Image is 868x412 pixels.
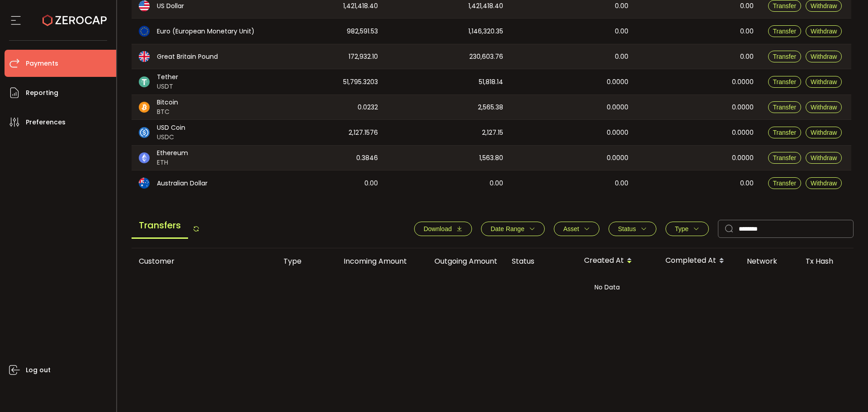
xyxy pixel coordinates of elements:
span: 0.0000 [732,77,754,87]
div: Created At [577,253,658,269]
span: Withdraw [811,2,837,9]
span: 0.00 [740,178,754,189]
div: Status [505,256,577,266]
span: 0.00 [615,178,628,189]
button: Transfer [768,152,802,164]
span: Withdraw [811,78,837,85]
span: Euro (European Monetary Unit) [157,27,255,36]
span: 0.0000 [607,153,628,163]
button: Withdraw [806,177,842,189]
span: Reporting [26,86,58,99]
span: 982,591.53 [347,26,378,37]
span: 0.0000 [607,102,628,113]
span: 2,127.15 [482,128,503,138]
span: US Dollar [157,1,184,11]
span: 0.00 [615,52,628,62]
span: 0.3846 [356,153,378,163]
span: Type [675,225,689,232]
span: USDC [157,133,185,142]
span: Transfers [132,213,188,239]
span: 0.00 [615,1,628,11]
span: 0.0232 [358,102,378,113]
button: Transfer [768,101,802,113]
div: Chat Widget [823,369,868,412]
div: Customer [132,256,276,266]
span: Withdraw [811,154,837,161]
span: 0.0000 [732,153,754,163]
span: 0.00 [740,26,754,37]
img: usdc_portfolio.svg [139,127,150,138]
img: eur_portfolio.svg [139,26,150,37]
button: Transfer [768,177,802,189]
img: usdt_portfolio.svg [139,76,150,87]
img: usd_portfolio.svg [139,0,150,11]
button: Withdraw [806,76,842,88]
span: Withdraw [811,180,837,187]
span: BTC [157,107,178,117]
img: eth_portfolio.svg [139,152,150,163]
span: 172,932.10 [349,52,378,62]
span: Log out [26,364,51,377]
span: 51,795.3203 [343,77,378,87]
span: Transfer [773,28,797,35]
span: ETH [157,158,188,167]
span: 1,421,418.40 [468,1,503,11]
span: 0.0000 [607,77,628,87]
span: Transfer [773,129,797,136]
span: Transfer [773,154,797,161]
span: Tether [157,72,178,82]
span: Download [424,225,452,232]
span: Withdraw [811,129,837,136]
span: Transfer [773,104,797,111]
button: Withdraw [806,101,842,113]
span: 0.00 [615,26,628,37]
span: 1,563.80 [479,153,503,163]
span: Transfer [773,2,797,9]
div: Type [276,256,324,266]
div: Network [740,256,798,266]
div: Incoming Amount [324,256,414,266]
button: Download [414,222,472,236]
span: 0.00 [364,178,378,189]
span: 0.0000 [732,102,754,113]
button: Withdraw [806,152,842,164]
button: Transfer [768,25,802,37]
span: 1,421,418.40 [343,1,378,11]
span: 2,565.38 [478,102,503,113]
span: Payments [26,57,58,70]
span: 230,603.76 [469,52,503,62]
img: btc_portfolio.svg [139,102,150,113]
button: Transfer [768,51,802,62]
span: Transfer [773,78,797,85]
span: Status [618,225,636,232]
span: Australian Dollar [157,179,208,188]
span: Withdraw [811,53,837,60]
button: Status [609,222,656,236]
span: Ethereum [157,148,188,158]
button: Date Range [481,222,545,236]
span: 0.0000 [607,128,628,138]
span: Asset [563,225,579,232]
span: Great Britain Pound [157,52,218,62]
span: 0.0000 [732,128,754,138]
span: Transfer [773,53,797,60]
span: 1,146,320.35 [468,26,503,37]
span: 2,127.1576 [349,128,378,138]
div: Completed At [658,253,740,269]
button: Withdraw [806,127,842,138]
span: 0.00 [740,1,754,11]
span: Bitcoin [157,98,178,107]
span: 0.00 [740,52,754,62]
button: Asset [554,222,599,236]
img: aud_portfolio.svg [139,178,150,189]
span: USD Coin [157,123,185,133]
span: Preferences [26,116,66,129]
button: Withdraw [806,51,842,62]
span: 0.00 [490,178,503,189]
span: 51,818.14 [479,77,503,87]
button: Transfer [768,127,802,138]
span: USDT [157,82,178,91]
span: Withdraw [811,28,837,35]
span: Withdraw [811,104,837,111]
span: Date Range [491,225,524,232]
